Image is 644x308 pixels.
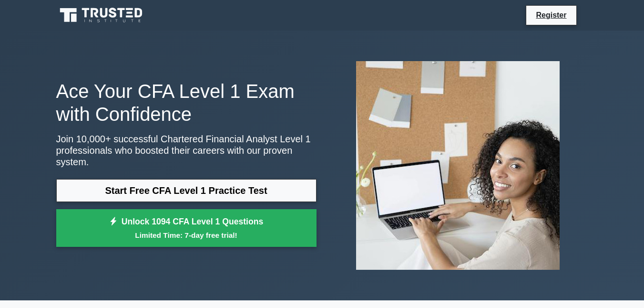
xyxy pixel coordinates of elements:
[56,133,317,168] p: Join 10,000+ successful Chartered Financial Analyst Level 1 professionals who boosted their caree...
[56,209,317,247] a: Unlock 1094 CFA Level 1 QuestionsLimited Time: 7-day free trial!
[68,230,305,241] small: Limited Time: 7-day free trial!
[56,179,317,202] a: Start Free CFA Level 1 Practice Test
[56,80,317,126] h1: Ace Your CFA Level 1 Exam with Confidence
[530,9,572,21] a: Register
